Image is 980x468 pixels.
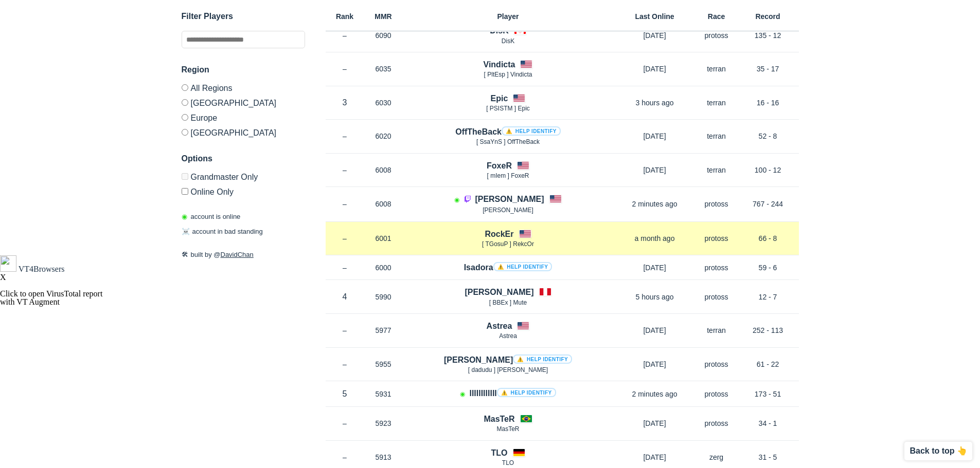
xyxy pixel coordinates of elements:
[502,459,514,466] span: TLO
[737,199,799,209] p: 767 - 244
[326,30,364,41] p: –
[182,213,187,220] span: ◉
[182,173,188,180] input: Grandmaster Only
[737,389,799,399] p: 173 - 51
[614,13,696,20] h6: Last Online
[364,325,403,335] p: 5977
[182,184,305,196] label: Only show accounts currently laddering
[489,299,527,306] span: [ BBEx ] Mute
[493,262,553,271] a: ⚠️ Help identify
[468,366,548,373] span: [ dadudu ] [PERSON_NAME]
[614,263,696,273] p: [DATE]
[491,92,508,104] h4: Epic
[364,452,403,462] p: 5913
[484,413,514,425] h4: MasTeR
[326,165,364,175] p: –
[696,199,737,209] p: protoss
[444,354,572,366] h4: [PERSON_NAME]
[326,97,364,108] p: 3
[364,131,403,141] p: 6020
[513,354,572,364] a: ⚠️ Help identify
[737,418,799,428] p: 34 - 1
[737,131,799,141] p: 52 - 8
[326,199,364,209] p: –
[326,131,364,141] p: –
[737,263,799,273] p: 59 - 6
[326,418,364,428] p: –
[182,84,305,95] label: All Regions
[182,250,305,260] p: built by @
[696,452,737,462] p: zerg
[614,30,696,41] p: [DATE]
[497,388,556,397] a: ⚠️ Help identify
[696,131,737,141] p: terran
[182,228,190,236] span: ☠️
[737,64,799,74] p: 35 - 17
[326,452,364,462] p: –
[482,240,534,248] span: [ TGosuP ] RekcOr
[464,195,475,203] a: Player is streaming on Twitch
[326,325,364,335] p: –
[696,233,737,244] p: protoss
[454,196,459,203] span: Account is laddering
[486,105,530,112] span: [ PSISTM ] Epic
[737,325,799,335] p: 252 - 113
[464,261,553,273] h4: Isadora
[614,359,696,369] p: [DATE]
[737,98,799,108] p: 16 - 16
[364,64,403,74] p: 6035
[364,98,403,108] p: 6030
[182,125,305,137] label: [GEOGRAPHIC_DATA]
[326,388,364,400] p: 5
[491,447,508,459] h4: TLO
[364,359,403,369] p: 5955
[364,165,403,175] p: 6008
[696,359,737,369] p: protoss
[487,160,512,172] h4: FoxeR
[614,452,696,462] p: [DATE]
[496,425,519,433] span: MasTeR
[499,332,517,340] span: Astrea
[364,389,403,399] p: 5931
[182,95,305,110] label: [GEOGRAPHIC_DATA]
[326,233,364,244] p: –
[364,418,403,428] p: 5923
[614,64,696,74] p: [DATE]
[182,212,241,222] p: account is online
[737,13,799,20] h6: Record
[182,99,188,106] input: [GEOGRAPHIC_DATA]
[614,292,696,302] p: 5 hours ago
[614,131,696,141] p: [DATE]
[364,292,403,302] p: 5990
[455,126,561,138] h4: OffTheBack
[182,84,188,91] input: All Regions
[326,13,364,20] h6: Rank
[737,359,799,369] p: 61 - 22
[364,263,403,273] p: 6000
[487,172,529,179] span: [ mIem ] FoxeR
[464,195,472,203] img: icon-twitch.7daa0e80.svg
[696,325,737,335] p: terran
[614,418,696,428] p: [DATE]
[182,173,305,184] label: Only Show accounts currently in Grandmaster
[326,64,364,74] p: –
[182,251,188,258] span: 🛠
[182,114,188,121] input: Europe
[182,129,188,136] input: [GEOGRAPHIC_DATA]
[460,390,465,398] span: Account is laddering
[182,153,305,165] h3: Options
[475,193,544,205] h4: [PERSON_NAME]
[737,292,799,302] p: 12 - 7
[910,447,967,455] p: Back to top 👆
[182,64,305,76] h3: Region
[614,233,696,244] p: a month ago
[364,199,403,209] p: 6008
[182,227,263,237] p: account in bad standing
[696,418,737,428] p: protoss
[737,30,799,41] p: 135 - 12
[696,165,737,175] p: terran
[364,30,403,41] p: 6090
[485,228,513,240] h4: RockEr
[614,325,696,335] p: [DATE]
[221,251,254,258] a: DavidChan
